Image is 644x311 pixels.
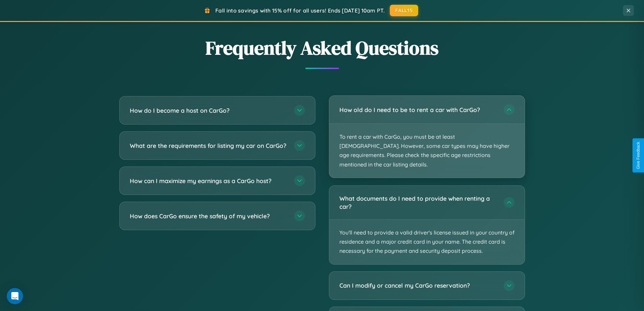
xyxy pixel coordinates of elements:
[339,106,497,114] h3: How old do I need to be to rent a car with CarGo?
[339,194,497,211] h3: What documents do I need to provide when renting a car?
[130,212,287,220] h3: How does CarGo ensure the safety of my vehicle?
[119,35,525,61] h2: Frequently Asked Questions
[7,288,23,304] div: Open Intercom Messenger
[329,124,525,178] p: To rent a car with CarGo, you must be at least [DEMOGRAPHIC_DATA]. However, some car types may ha...
[339,281,497,290] h3: Can I modify or cancel my CarGo reservation?
[130,141,287,150] h3: What are the requirements for listing my car on CarGo?
[329,220,525,264] p: You'll need to provide a valid driver's license issued in your country of residence and a major c...
[636,142,641,169] div: Give Feedback
[130,106,287,115] h3: How do I become a host on CarGo?
[130,177,287,185] h3: How can I maximize my earnings as a CarGo host?
[390,5,418,16] button: FALL15
[215,7,385,14] span: Fall into savings with 15% off for all users! Ends [DATE] 10am PT.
